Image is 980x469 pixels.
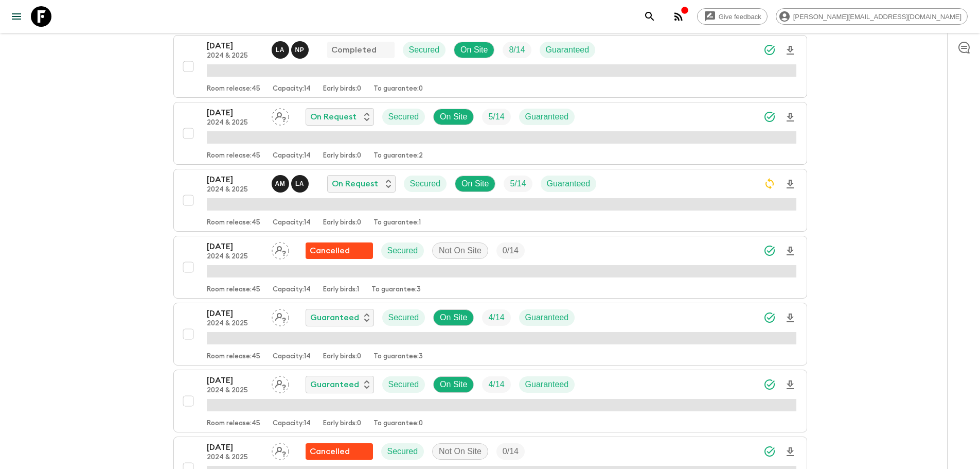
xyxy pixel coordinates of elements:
[310,245,350,257] p: Cancelled
[373,152,423,160] p: To guarantee: 2
[488,311,504,324] p: 4 / 14
[272,111,289,119] span: Assign pack leader
[439,445,482,458] p: Not On Site
[776,8,968,25] div: [PERSON_NAME][EMAIL_ADDRESS][DOMAIN_NAME]
[272,312,289,320] span: Assign pack leader
[503,445,519,458] p: 0 / 14
[381,242,424,259] div: Secured
[173,236,807,299] button: [DATE]2024 & 2025Assign pack leaderFlash Pack cancellationSecuredNot On SiteTrip FillRoom release...
[488,378,504,391] p: 4 / 14
[207,119,263,127] p: 2024 & 2025
[763,178,776,190] svg: Sync Required - Changes detected
[207,307,263,320] p: [DATE]
[173,102,807,165] button: [DATE]2024 & 2025Assign pack leaderOn RequestSecuredOn SiteTrip FillGuaranteedRoom release:45Capa...
[207,173,263,186] p: [DATE]
[331,44,377,56] p: Completed
[207,85,260,93] p: Room release: 45
[788,13,967,21] span: [PERSON_NAME][EMAIL_ADDRESS][DOMAIN_NAME]
[639,6,660,27] button: search adventures
[173,303,807,366] button: [DATE]2024 & 2025Assign pack leaderGuaranteedSecuredOn SiteTrip FillGuaranteedRoom release:45Capa...
[272,178,311,186] span: Alex Manzaba - Mainland, Luis Altamirano - Galapagos
[207,240,263,253] p: [DATE]
[272,175,311,193] button: AMLA
[207,387,263,395] p: 2024 & 2025
[455,176,495,192] div: On Site
[482,376,510,393] div: Trip Fill
[373,353,423,361] p: To guarantee: 3
[525,311,569,324] p: Guaranteed
[323,286,359,294] p: Early birds: 1
[460,44,488,56] p: On Site
[273,286,311,294] p: Capacity: 14
[433,376,474,393] div: On Site
[763,311,776,324] svg: Synced Successfully
[763,378,776,391] svg: Synced Successfully
[323,85,361,93] p: Early birds: 0
[173,169,807,232] button: [DATE]2024 & 2025Alex Manzaba - Mainland, Luis Altamirano - GalapagosOn RequestSecuredOn SiteTrip...
[272,379,289,387] span: Assign pack leader
[713,13,767,21] span: Give feedback
[371,286,421,294] p: To guarantee: 3
[403,42,446,58] div: Secured
[382,109,425,125] div: Secured
[207,52,263,60] p: 2024 & 2025
[784,446,796,458] svg: Download Onboarding
[784,379,796,391] svg: Download Onboarding
[310,311,359,324] p: Guaranteed
[273,152,311,160] p: Capacity: 14
[525,111,569,123] p: Guaranteed
[387,445,418,458] p: Secured
[373,420,423,428] p: To guarantee: 0
[323,219,361,227] p: Early birds: 0
[207,253,263,261] p: 2024 & 2025
[323,353,361,361] p: Early birds: 0
[432,242,488,259] div: Not On Site
[510,178,526,190] p: 5 / 14
[503,42,531,58] div: Trip Fill
[496,443,525,460] div: Trip Fill
[784,312,796,324] svg: Download Onboarding
[173,370,807,432] button: [DATE]2024 & 2025Assign pack leaderGuaranteedSecuredOn SiteTrip FillGuaranteedRoom release:45Capa...
[509,44,525,56] p: 8 / 14
[454,42,494,58] div: On Site
[440,111,467,123] p: On Site
[404,176,447,192] div: Secured
[207,441,263,454] p: [DATE]
[439,245,482,257] p: Not On Site
[697,8,768,25] a: Give feedback
[207,353,260,361] p: Room release: 45
[763,245,776,257] svg: Synced Successfully
[272,245,289,253] span: Assign pack leader
[440,311,467,324] p: On Site
[207,454,263,462] p: 2024 & 2025
[763,111,776,123] svg: Synced Successfully
[763,445,776,458] svg: Synced Successfully
[207,40,263,52] p: [DATE]
[323,152,361,160] p: Early birds: 0
[547,178,591,190] p: Guaranteed
[207,219,260,227] p: Room release: 45
[323,420,361,428] p: Early birds: 0
[409,44,440,56] p: Secured
[784,245,796,257] svg: Download Onboarding
[273,420,311,428] p: Capacity: 14
[272,446,289,454] span: Assign pack leader
[482,309,510,326] div: Trip Fill
[440,378,467,391] p: On Site
[784,178,796,190] svg: Download Onboarding
[295,180,304,188] p: L A
[432,443,488,460] div: Not On Site
[503,245,519,257] p: 0 / 14
[382,309,425,326] div: Secured
[306,443,373,460] div: Flash Pack cancellation
[207,107,263,119] p: [DATE]
[272,44,311,53] span: Luis Altamirano - Galapagos, Natalia Pesantes - Mainland
[373,85,423,93] p: To guarantee: 0
[6,6,27,27] button: menu
[207,186,263,194] p: 2024 & 2025
[207,320,263,328] p: 2024 & 2025
[273,85,311,93] p: Capacity: 14
[504,176,532,192] div: Trip Fill
[275,180,286,188] p: A M
[433,309,474,326] div: On Site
